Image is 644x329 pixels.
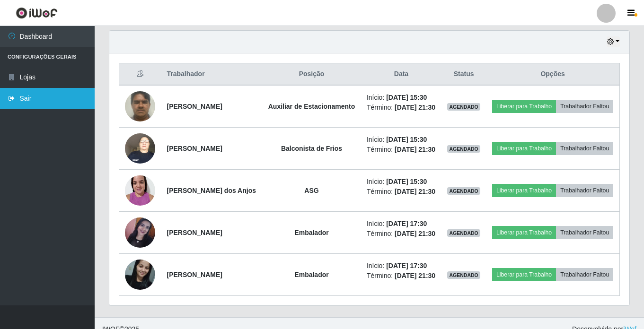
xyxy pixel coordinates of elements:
th: Data [361,63,441,86]
th: Opções [486,63,619,86]
strong: [PERSON_NAME] dos Anjos [167,187,256,194]
time: [DATE] 21:30 [395,188,435,195]
strong: Embalador [294,229,328,236]
li: Término: [367,103,436,113]
th: Posição [262,63,361,86]
th: Status [441,63,486,86]
time: [DATE] 21:30 [395,272,435,279]
time: [DATE] 21:30 [395,146,435,153]
button: Trabalhador Faltou [556,100,613,113]
img: CoreUI Logo [16,7,58,19]
li: Início: [367,219,436,229]
time: [DATE] 17:30 [386,262,427,269]
span: AGENDADO [447,103,480,111]
strong: [PERSON_NAME] [167,103,222,110]
strong: [PERSON_NAME] [167,229,222,236]
strong: [PERSON_NAME] [167,271,222,278]
time: [DATE] 15:30 [386,178,427,185]
li: Término: [367,145,436,155]
strong: [PERSON_NAME] [167,145,222,152]
strong: Embalador [294,271,328,278]
img: 1737249386728.jpeg [125,170,155,210]
time: [DATE] 21:30 [395,104,435,111]
span: AGENDADO [447,271,480,279]
button: Liberar para Trabalho [492,184,556,197]
li: Início: [367,177,436,187]
img: 1651018205499.jpeg [125,254,155,294]
li: Término: [367,187,436,197]
li: Início: [367,93,436,103]
span: AGENDADO [447,187,480,195]
li: Término: [367,271,436,281]
span: AGENDADO [447,145,480,153]
time: [DATE] 21:30 [395,230,435,237]
button: Trabalhador Faltou [556,184,613,197]
time: [DATE] 15:30 [386,136,427,143]
li: Início: [367,135,436,145]
th: Trabalhador [161,63,262,86]
button: Liberar para Trabalho [492,268,556,281]
strong: ASG [304,187,318,194]
button: Liberar para Trabalho [492,100,556,113]
button: Trabalhador Faltou [556,226,613,239]
time: [DATE] 17:30 [386,220,427,227]
img: 1752499690681.jpeg [125,217,155,248]
li: Término: [367,229,436,239]
li: Início: [367,261,436,271]
button: Liberar para Trabalho [492,226,556,239]
strong: Auxiliar de Estacionamento [268,103,355,110]
img: 1752587880902.jpeg [125,86,155,126]
button: Liberar para Trabalho [492,142,556,155]
button: Trabalhador Faltou [556,268,613,281]
strong: Balconista de Frios [281,145,342,152]
img: 1723623614898.jpeg [125,128,155,168]
button: Trabalhador Faltou [556,142,613,155]
time: [DATE] 15:30 [386,94,427,101]
span: AGENDADO [447,229,480,237]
